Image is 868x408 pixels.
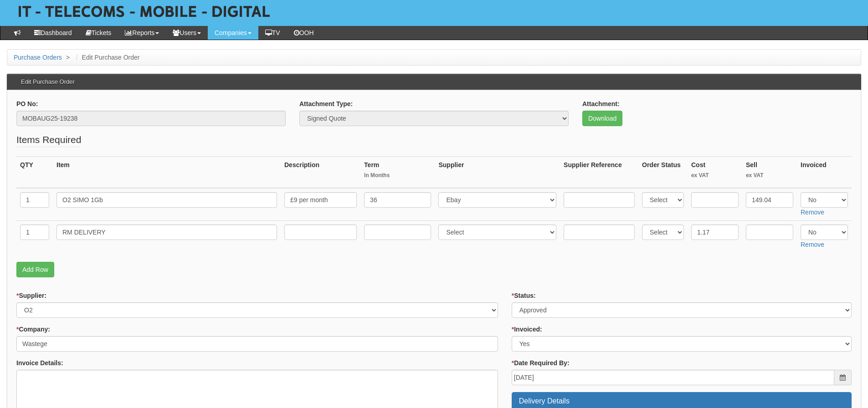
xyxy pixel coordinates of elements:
[208,26,258,40] a: Companies
[16,325,50,334] label: Company:
[79,26,118,40] a: Tickets
[582,99,620,108] label: Attachment:
[16,358,63,367] label: Invoice Details:
[14,54,62,61] a: Purchase Orders
[638,156,688,188] th: Order Status
[688,156,742,188] th: Cost
[742,156,797,188] th: Sell
[801,241,824,248] a: Remove
[64,54,72,61] span: >
[360,156,435,188] th: Term
[287,26,321,40] a: OOH
[512,325,542,334] label: Invoiced:
[27,26,79,40] a: Dashboard
[53,156,281,188] th: Item
[746,172,793,179] small: ex VAT
[364,172,431,179] small: In Months
[691,172,739,179] small: ex VAT
[16,133,81,147] legend: Items Required
[512,358,570,367] label: Date Required By:
[258,26,287,40] a: TV
[118,26,166,40] a: Reports
[801,209,824,216] a: Remove
[16,99,38,108] label: PO No:
[435,156,560,188] th: Supplier
[797,156,852,188] th: Invoiced
[299,99,353,108] label: Attachment Type:
[16,291,46,300] label: Supplier:
[281,156,360,188] th: Description
[74,53,140,62] li: Edit Purchase Order
[16,156,53,188] th: QTY
[512,291,536,300] label: Status:
[582,111,622,126] a: Download
[519,397,844,405] h3: Delivery Details
[16,262,54,277] a: Add Row
[16,74,79,90] h3: Edit Purchase Order
[560,156,638,188] th: Supplier Reference
[166,26,208,40] a: Users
